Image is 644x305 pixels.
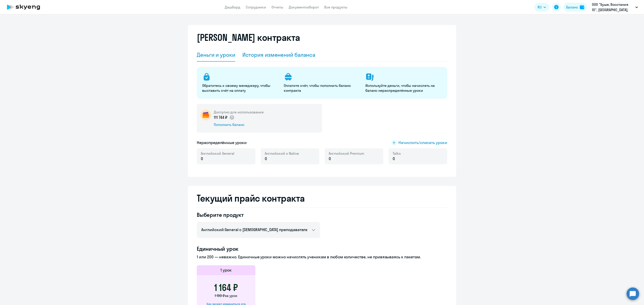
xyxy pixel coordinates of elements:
span: Английский Premium [329,151,364,156]
h5: 1 урок [220,267,232,273]
span: за урок [225,293,237,298]
span: Начислить/списать уроки [398,140,447,146]
h2: [PERSON_NAME] контракта [197,32,300,43]
a: Отчеты [271,5,283,9]
span: 0 [265,156,267,162]
span: 0 [393,156,395,162]
span: Английский с Native [265,151,299,156]
h5: Доступно для использования [214,110,264,115]
div: Деньги и уроки [197,51,235,58]
div: Пополнить баланс [214,122,264,127]
button: RU [534,3,549,12]
div: История изменений баланса [242,51,316,58]
h4: Единичный урок [197,245,447,252]
a: Дашборд [225,5,240,9]
p: Используйте деньги, чтобы начислять на баланс нераспределённые уроки [365,83,442,93]
div: Баланс [566,4,578,10]
h3: 1 164 ₽ [214,282,238,293]
p: 111 744 ₽ [214,115,235,120]
span: Английский General [201,151,234,156]
p: Оплатите счёт, чтобы пополнить баланс контракта [284,83,360,93]
h2: Текущий прайс контракта [197,193,447,204]
button: ООО "Буше, Восстания 10", [GEOGRAPHIC_DATA], Восстания 10 Предоплата [590,2,640,13]
span: 0 [329,156,331,162]
p: Обратитесь к своему менеджеру, чтобы выставить счёт на оплату [202,83,278,93]
a: Документооборот [289,5,319,9]
span: Talks [393,151,401,156]
span: RU [538,4,542,10]
img: wallet-circle.png [200,110,211,120]
span: 0 [201,156,203,162]
span: 1 190 ₽ [215,293,225,298]
a: Все продукты [324,5,347,9]
h4: Выберите продукт [197,211,320,218]
p: ООО "Буше, Восстания 10", [GEOGRAPHIC_DATA], Восстания 10 Предоплата [592,2,633,13]
button: Балансbalance [563,3,587,12]
img: balance [580,5,584,9]
a: Сотрудники [246,5,266,9]
h5: Нераспределённые уроки [197,140,247,146]
p: 1 или 200 — неважно. Единичные уроки можно начислять ученикам в любом количестве, не привязываясь... [197,254,447,260]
